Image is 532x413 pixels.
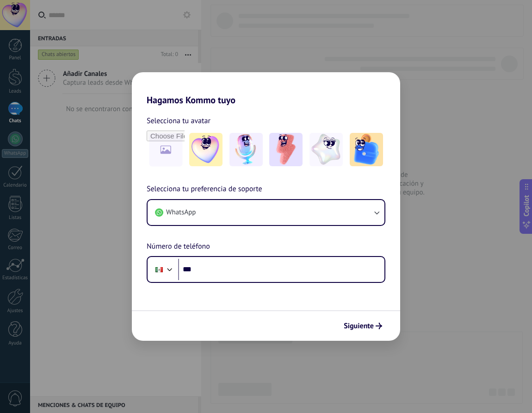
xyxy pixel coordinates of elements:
div: Mexico: + 52 [150,260,168,279]
img: -1.jpeg [189,133,223,166]
img: -2.jpeg [229,133,263,166]
span: Selecciona tu preferencia de soporte [147,183,262,195]
button: WhatsApp [148,200,384,225]
h2: Hagamos Kommo tuyo [132,72,400,106]
button: Siguiente [340,318,386,334]
img: -3.jpeg [269,133,303,166]
span: Número de teléfono [147,241,210,253]
img: -5.jpeg [350,133,383,166]
img: -4.jpeg [309,133,343,166]
span: WhatsApp [166,208,196,217]
span: Selecciona tu avatar [147,115,210,127]
span: Siguiente [344,323,374,329]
